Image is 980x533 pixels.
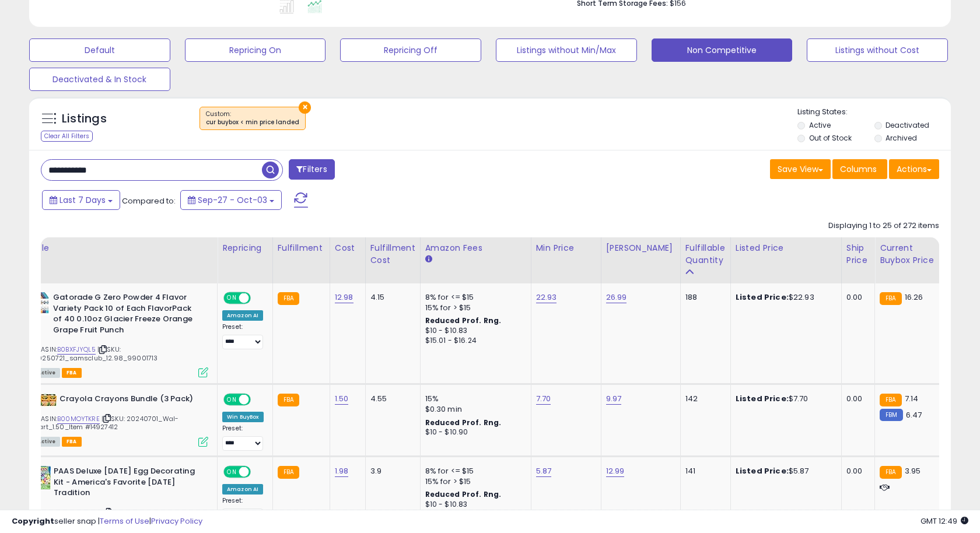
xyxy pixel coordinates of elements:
[905,393,919,404] span: 7.14
[880,242,940,266] div: Current Buybox Price
[606,393,622,405] a: 9.97
[370,242,415,266] div: Fulfillment Cost
[807,38,948,62] button: Listings without Cost
[736,394,832,404] div: $7.70
[370,466,411,476] div: 3.9
[335,242,360,254] div: Cost
[198,194,267,206] span: Sep-27 - Oct-03
[921,516,968,527] span: 2025-10-11 12:49 GMT
[809,133,852,143] label: Out of Stock
[42,190,120,210] button: Last 7 Days
[225,293,239,303] span: ON
[846,242,870,266] div: Ship Price
[840,163,877,175] span: Columns
[905,465,921,476] span: 3.95
[536,465,552,477] a: 5.87
[906,409,922,420] span: 6.47
[685,466,722,476] div: 141
[880,394,901,406] small: FBA
[222,425,264,451] div: Preset:
[832,159,887,179] button: Columns
[249,467,268,477] span: OFF
[33,368,60,378] span: All listings currently available for purchase on Amazon
[846,466,866,476] div: 0.00
[425,303,522,313] div: 15% for > $15
[249,293,268,303] span: OFF
[33,394,57,406] img: 513wTwiq3HL._SL40_.jpg
[60,194,106,206] span: Last 7 Days
[736,465,789,476] b: Listed Price:
[425,394,522,404] div: 15%
[425,326,522,336] div: $10 - $10.83
[425,315,502,325] b: Reduced Prof. Rng.
[29,38,170,62] button: Default
[425,466,522,476] div: 8% for <= $15
[33,414,178,432] span: | SKU: 20240701_Wal-Mart_1.50_Item #14927412
[33,292,50,315] img: 51GN6Gcks1L._SL40_.jpg
[425,404,522,415] div: $0.30 min
[846,394,866,404] div: 0.00
[222,412,264,422] div: Win BuyBox
[206,118,299,127] div: cur buybox < min price landed
[685,394,722,404] div: 142
[33,466,51,489] img: 51bCT8ZFnBL._SL40_.jpg
[606,242,675,254] div: [PERSON_NAME]
[425,418,502,427] b: Reduced Prof. Rng.
[425,427,522,437] div: $10 - $10.90
[62,368,82,378] span: FBA
[151,516,202,527] a: Privacy Policy
[289,159,334,180] button: Filters
[249,395,268,405] span: OFF
[278,242,325,254] div: Fulfillment
[425,336,522,346] div: $15.01 - $16.24
[880,292,901,305] small: FBA
[425,292,522,303] div: 8% for <= $15
[53,292,195,338] b: Gatorade G Zero Powder 4 Flavor Variety Pack 10 of Each FlavorPack of 40 0.10oz Glacier Freeze Or...
[62,437,82,447] span: FBA
[100,516,149,527] a: Terms of Use
[370,292,411,303] div: 4.15
[222,497,264,523] div: Preset:
[335,393,349,405] a: 1.50
[54,466,195,502] b: PAAS Deluxe [DATE] Egg Decorating Kit - America's Favorite [DATE] Tradition
[736,466,832,476] div: $5.87
[340,38,481,62] button: Repricing Off
[685,242,726,266] div: Fulfillable Quantity
[425,489,502,499] b: Reduced Prof. Rng.
[222,310,263,321] div: Amazon AI
[425,242,526,254] div: Amazon Fees
[222,323,264,349] div: Preset:
[57,414,100,424] a: B00MOYTKRE
[12,516,54,527] strong: Copyright
[889,159,939,179] button: Actions
[536,292,557,303] a: 22.93
[652,38,793,62] button: Non Competitive
[12,516,202,527] div: seller snap | |
[536,393,551,405] a: 7.70
[425,476,522,487] div: 15% for > $15
[736,393,789,404] b: Listed Price:
[57,345,96,355] a: B0BXFJYQL5
[185,38,326,62] button: Repricing On
[606,292,627,303] a: 26.99
[425,254,432,265] small: Amazon Fees.
[225,467,239,477] span: ON
[797,107,950,118] p: Listing States:
[370,394,411,404] div: 4.55
[885,120,929,130] label: Deactivated
[685,292,722,303] div: 188
[736,292,832,303] div: $22.93
[606,465,625,477] a: 12.99
[122,195,176,206] span: Compared to:
[880,466,901,479] small: FBA
[335,292,353,303] a: 12.98
[180,190,282,210] button: Sep-27 - Oct-03
[29,68,170,91] button: Deactivated & In Stock
[278,466,299,479] small: FBA
[536,242,596,254] div: Min Price
[809,120,831,130] label: Active
[846,292,866,303] div: 0.00
[60,394,201,408] b: Crayola Crayons Bundle (3 Pack)
[736,242,836,254] div: Listed Price
[496,38,637,62] button: Listings without Min/Max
